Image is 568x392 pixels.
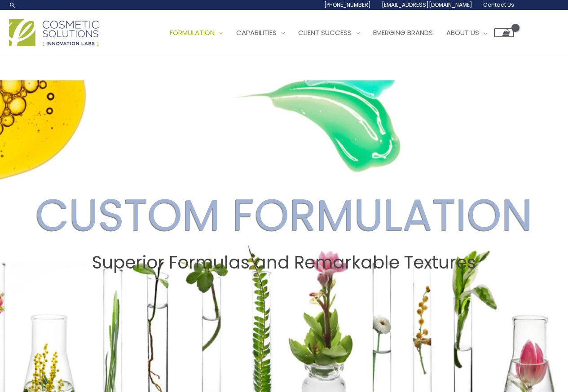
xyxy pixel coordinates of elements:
a: About Us [440,19,494,46]
span: Emerging Brands [373,28,433,37]
a: Capabilities [229,19,291,46]
a: Emerging Brands [366,19,440,46]
img: Cosmetic Solutions Logo [9,19,99,46]
span: Formulation [170,28,215,37]
span: [PHONE_NUMBER] [324,1,371,9]
span: Contact Us [483,1,514,9]
span: [EMAIL_ADDRESS][DOMAIN_NAME] [382,1,472,9]
h2: CUSTOM FORMULATION [9,189,559,242]
span: Capabilities [236,28,277,37]
h2: Superior Formulas and Remarkable Textures [9,252,559,273]
a: Search icon link [9,1,16,9]
a: Formulation [163,19,229,46]
span: Client Success [298,28,352,37]
a: View Shopping Cart, empty [494,28,514,37]
nav: Site Navigation [156,19,514,46]
a: Client Success [291,19,366,46]
span: About Us [446,28,479,37]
